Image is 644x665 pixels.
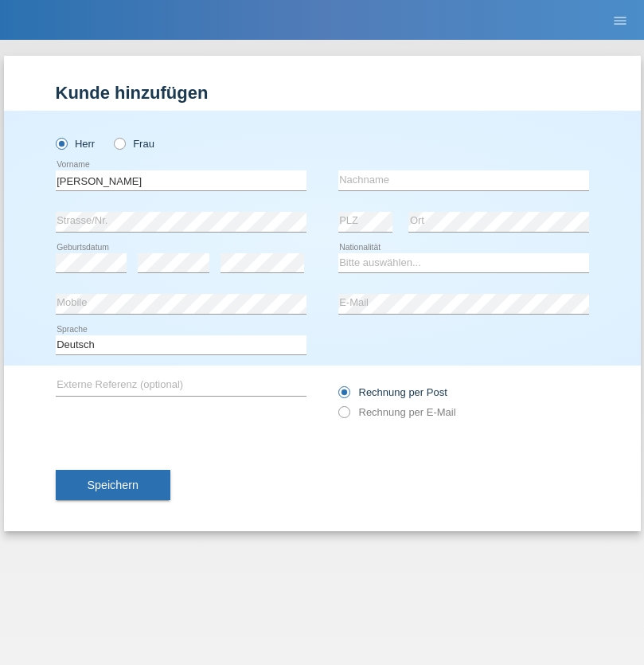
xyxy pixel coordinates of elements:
[114,138,154,150] label: Frau
[88,479,139,491] span: Speichern
[114,138,124,148] input: Frau
[338,386,349,406] input: Rechnung per Post
[338,386,447,398] label: Rechnung per Post
[604,15,636,25] a: menu
[56,470,170,500] button: Speichern
[56,83,589,103] h1: Kunde hinzufügen
[56,138,96,150] label: Herr
[56,138,66,148] input: Herr
[338,406,349,426] input: Rechnung per E-Mail
[338,406,456,418] label: Rechnung per E-Mail
[612,13,628,29] i: menu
